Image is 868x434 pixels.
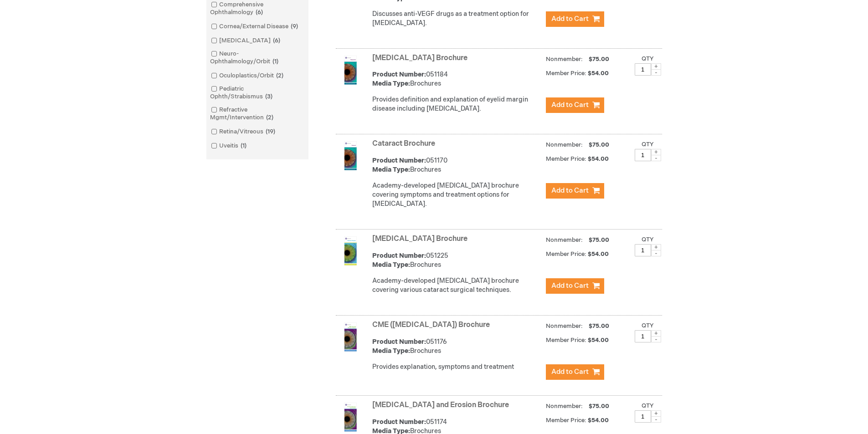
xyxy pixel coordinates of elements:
div: 051184 Brochures [372,70,541,88]
a: Pediatric Ophth/Strabismus3 [209,85,306,101]
button: Add to Cart [546,278,604,294]
input: Qty [635,63,651,76]
label: Qty [642,236,654,243]
span: Add to Cart [551,281,589,290]
strong: Member Price: [546,250,586,258]
span: $54.00 [588,155,610,163]
span: Add to Cart [551,186,589,195]
div: Provides definition and explanation of eyelid margin disease including [MEDICAL_DATA]. [372,95,541,113]
strong: Media Type: [372,166,410,174]
div: 051176 Brochures [372,337,541,356]
a: Refractive Mgmt/Intervention2 [209,106,306,122]
input: Qty [635,244,651,256]
span: Add to Cart [551,15,589,23]
img: Corneal Abrasion and Erosion Brochure [336,403,365,432]
span: 6 [271,37,282,44]
a: [MEDICAL_DATA] and Erosion Brochure [372,401,509,409]
strong: Member Price: [546,70,586,77]
p: Academy-developed [MEDICAL_DATA] brochure covering symptoms and treatment options for [MEDICAL_DA... [372,181,541,209]
a: [MEDICAL_DATA] Brochure [372,235,467,243]
strong: Product Number: [372,252,426,260]
button: Add to Cart [546,11,604,27]
span: $54.00 [588,337,610,344]
strong: Media Type: [372,347,410,355]
span: $54.00 [588,417,610,424]
strong: Media Type: [372,80,410,87]
span: $54.00 [588,250,610,258]
span: 6 [253,9,265,16]
span: Add to Cart [551,368,589,376]
span: $75.00 [587,322,611,330]
div: 051225 Brochures [372,251,541,270]
span: $54.00 [588,70,610,77]
a: Comprehensive Ophthalmology6 [209,0,306,17]
span: 3 [263,93,275,100]
img: Cataract Surgery Brochure [336,236,365,266]
span: 1 [270,58,281,65]
span: Add to Cart [551,101,589,109]
div: 051170 Brochures [372,156,541,174]
span: $75.00 [587,236,611,244]
span: 1 [238,142,249,149]
strong: Nonmember: [546,54,583,65]
a: Cornea/External Disease9 [209,22,302,31]
input: Qty [635,410,651,423]
strong: Nonmember: [546,139,583,151]
a: Neuro-Ophthalmology/Orbit1 [209,50,306,66]
strong: Product Number: [372,71,426,78]
a: [MEDICAL_DATA]6 [209,36,284,45]
span: 2 [274,72,286,79]
strong: Nonmember: [546,321,583,332]
a: Uveitis1 [209,142,250,150]
strong: Media Type: [372,261,410,269]
label: Qty [642,402,654,409]
a: [MEDICAL_DATA] Brochure [372,54,467,62]
img: CME (Cystoid Macular Edema) Brochure [336,322,365,352]
strong: Member Price: [546,155,586,163]
strong: Product Number: [372,418,426,426]
button: Add to Cart [546,364,604,380]
label: Qty [642,55,654,62]
label: Qty [642,141,654,148]
span: $75.00 [587,403,611,410]
span: 19 [263,128,277,135]
a: CME ([MEDICAL_DATA]) Brochure [372,321,490,329]
label: Qty [642,322,654,329]
strong: Nonmember: [546,235,583,246]
span: $75.00 [587,141,611,148]
img: Cataract Brochure [336,141,365,170]
button: Add to Cart [546,97,604,113]
span: $75.00 [587,56,611,63]
strong: Product Number: [372,338,426,346]
img: Blepharitis Brochure [336,56,365,85]
a: Cataract Brochure [372,139,435,148]
input: Qty [635,149,651,161]
span: 9 [288,23,300,30]
input: Qty [635,330,651,342]
div: Provides explanation, symptoms and treatment [372,363,541,372]
button: Add to Cart [546,183,604,199]
strong: Member Price: [546,337,586,344]
strong: Nonmember: [546,401,583,412]
span: 2 [264,114,276,121]
div: Academy-developed [MEDICAL_DATA] brochure covering various cataract surgical techniques. [372,276,541,295]
strong: Product Number: [372,157,426,164]
a: Oculoplastics/Orbit2 [209,71,287,80]
a: Retina/Vitreous19 [209,128,279,136]
strong: Member Price: [546,417,586,424]
div: Discusses anti-VEGF drugs as a treatment option for [MEDICAL_DATA]. [372,10,541,28]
